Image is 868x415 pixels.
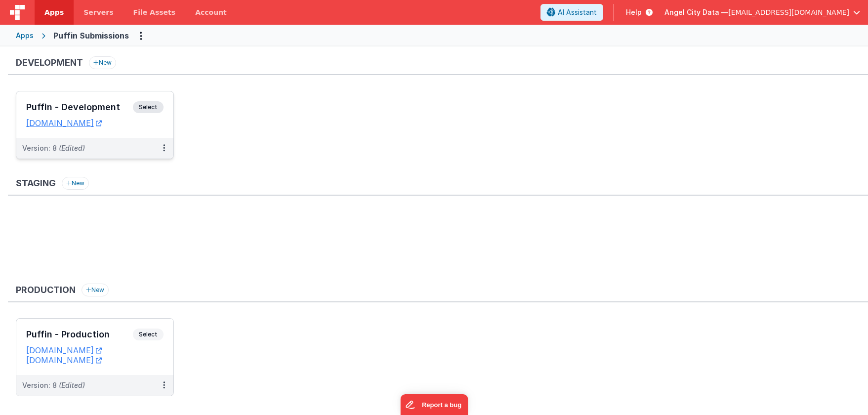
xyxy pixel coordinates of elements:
span: AI Assistant [558,7,597,17]
span: [EMAIL_ADDRESS][DOMAIN_NAME] [728,7,849,17]
span: Select [133,101,164,113]
a: [DOMAIN_NAME] [26,345,102,355]
div: Puffin Submissions [53,30,129,41]
button: New [89,56,116,69]
span: File Assets [133,7,176,17]
span: Apps [44,7,64,17]
div: Version: 8 [22,380,85,390]
h3: Puffin - Development [26,102,133,112]
a: [DOMAIN_NAME] [26,355,102,365]
span: Servers [83,7,113,17]
h3: Production [16,285,76,295]
h3: Puffin - Production [26,330,133,339]
h3: Staging [16,178,56,188]
button: AI Assistant [540,4,603,21]
span: Angel City Data — [664,7,728,17]
button: New [82,284,109,296]
div: Version: 8 [22,143,85,153]
span: (Edited) [59,144,85,152]
iframe: Marker.io feedback button [400,394,468,415]
h3: Development [16,58,83,68]
span: (Edited) [59,381,85,389]
button: Options [133,28,149,43]
span: Help [626,7,642,17]
span: Select [133,329,164,340]
button: Angel City Data — [EMAIL_ADDRESS][DOMAIN_NAME] [664,7,860,17]
div: Apps [16,31,34,41]
a: [DOMAIN_NAME] [26,118,102,128]
button: New [62,177,89,190]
